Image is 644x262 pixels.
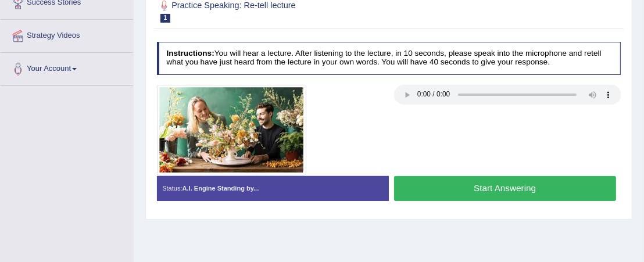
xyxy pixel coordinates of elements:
[1,53,133,82] a: Your Account
[157,176,389,202] div: Status:
[157,42,621,75] h4: You will hear a lecture. After listening to the lecture, in 10 seconds, please speak into the mic...
[183,185,259,192] strong: A.I. Engine Standing by...
[166,49,214,58] b: Instructions:
[394,176,616,201] button: Start Answering
[160,14,171,23] span: 1
[1,20,133,49] a: Strategy Videos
